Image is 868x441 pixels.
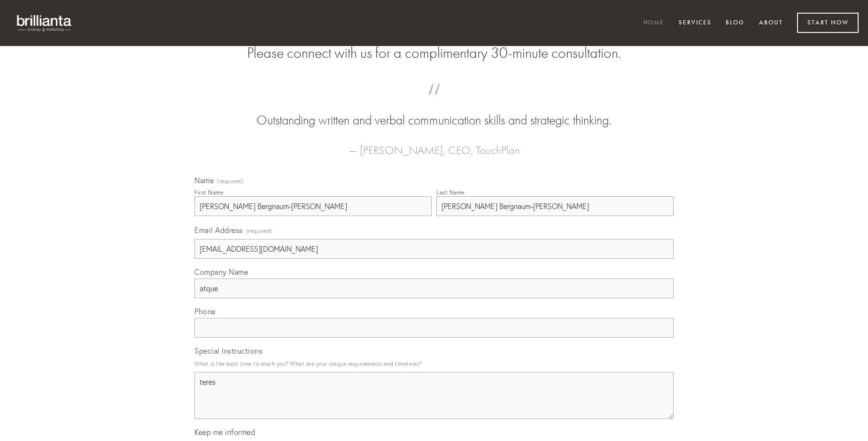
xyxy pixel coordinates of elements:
[209,93,659,130] blockquote: Outstanding written and verbal communication skills and strategic thinking.
[217,178,243,184] span: (required)
[9,9,80,37] img: brillianta - research, strategy, marketing
[209,130,659,160] figcaption: — [PERSON_NAME], CEO, TouchPlan
[436,189,465,196] div: Last Name
[797,13,859,33] a: Start Now
[246,224,272,237] span: (required)
[194,44,674,62] h2: Please connect with us for a complimentary 30-minute consultation.
[194,372,674,419] textarea: teres
[194,346,262,356] span: Special Instructions
[209,93,659,111] span: “
[194,357,674,370] p: What is the best time to reach you? What are your unique requirements and timelines?
[194,176,214,185] span: Name
[753,15,789,31] a: About
[720,15,751,31] a: Blog
[194,225,243,235] span: Email Address
[194,267,248,277] span: Company Name
[194,189,223,196] div: First Name
[673,15,718,31] a: Services
[194,427,255,437] span: Keep me informed
[637,15,670,31] a: Home
[194,307,216,316] span: Phone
